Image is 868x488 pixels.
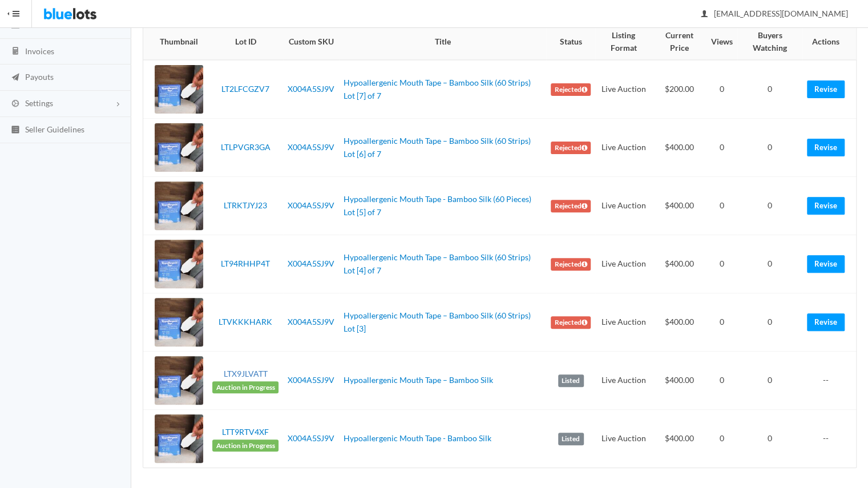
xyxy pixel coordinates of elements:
[737,235,802,293] td: 0
[339,25,546,60] th: Title
[706,235,737,293] td: 0
[344,78,531,100] a: Hypoallergenic Mouth Tape – Bamboo Silk (60 Strips) Lot [7] of 7
[595,119,652,177] td: Live Auction
[288,433,334,443] a: X004A5SJ9V
[25,46,54,56] span: Invoices
[706,177,737,235] td: 0
[595,352,652,410] td: Live Auction
[807,139,845,156] a: Revise
[595,410,652,468] td: Live Auction
[802,352,856,410] td: --
[706,119,737,177] td: 0
[551,142,591,154] label: Rejected
[737,25,802,60] th: Buyers Watching
[212,439,278,452] span: Auction in Progress
[288,375,334,385] a: X004A5SJ9V
[706,25,737,60] th: Views
[558,433,584,445] label: Listed
[652,293,706,352] td: $400.00
[807,197,845,215] a: Revise
[288,142,334,152] a: X004A5SJ9V
[595,177,652,235] td: Live Auction
[288,259,334,268] a: X004A5SJ9V
[802,410,856,468] td: --
[288,84,334,94] a: X004A5SJ9V
[344,252,531,275] a: Hypoallergenic Mouth Tape – Bamboo Silk (60 Strips) Lot [4] of 7
[706,352,737,410] td: 0
[344,310,531,333] a: Hypoallergenic Mouth Tape – Bamboo Silk (60 Strips) Lot [3]
[224,200,267,210] a: LTRKTJYJ23
[10,21,21,31] ion-icon: cash
[807,255,845,273] a: Revise
[595,60,652,119] td: Live Auction
[551,258,591,271] label: Rejected
[807,80,845,98] a: Revise
[10,46,21,57] ion-icon: calculator
[344,375,493,385] a: Hypoallergenic Mouth Tape – Bamboo Silk
[25,20,50,30] span: Orders
[344,194,531,217] a: Hypoallergenic Mouth Tape - Bamboo Silk (60 Pieces) Lot [5] of 7
[25,72,54,82] span: Payouts
[143,25,208,60] th: Thumbnail
[737,60,802,119] td: 0
[25,124,84,134] span: Seller Guidelines
[10,72,21,83] ion-icon: paper plane
[208,25,283,60] th: Lot ID
[802,25,856,60] th: Actions
[652,177,706,235] td: $400.00
[701,9,848,18] span: [EMAIL_ADDRESS][DOMAIN_NAME]
[212,381,278,394] span: Auction in Progress
[551,316,591,329] label: Rejected
[652,410,706,468] td: $400.00
[220,142,270,152] a: LTLPVGR3GA
[344,136,531,159] a: Hypoallergenic Mouth Tape – Bamboo Silk (60 Strips) Lot [6] of 7
[551,83,591,96] label: Rejected
[737,293,802,352] td: 0
[737,177,802,235] td: 0
[288,317,334,326] a: X004A5SJ9V
[222,427,269,437] a: LTT9RTV4XF
[10,125,21,136] ion-icon: list box
[737,119,802,177] td: 0
[595,235,652,293] td: Live Auction
[219,317,272,326] a: LTVKKKHARK
[595,25,652,60] th: Listing Format
[223,369,267,378] a: LTX9JLVATT
[706,60,737,119] td: 0
[699,9,710,20] ion-icon: person
[10,99,21,110] ion-icon: cog
[706,293,737,352] td: 0
[652,119,706,177] td: $400.00
[221,84,269,94] a: LT2LFCGZV7
[344,433,491,443] a: Hypoallergenic Mouth Tape - Bamboo Silk
[737,410,802,468] td: 0
[737,352,802,410] td: 0
[551,200,591,212] label: Rejected
[652,25,706,60] th: Current Price
[652,352,706,410] td: $400.00
[288,200,334,210] a: X004A5SJ9V
[652,235,706,293] td: $400.00
[706,410,737,468] td: 0
[25,98,53,108] span: Settings
[652,60,706,119] td: $200.00
[283,25,339,60] th: Custom SKU
[595,293,652,352] td: Live Auction
[558,374,584,387] label: Listed
[546,25,595,60] th: Status
[221,259,270,268] a: LT94RHHP4T
[807,313,845,331] a: Revise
